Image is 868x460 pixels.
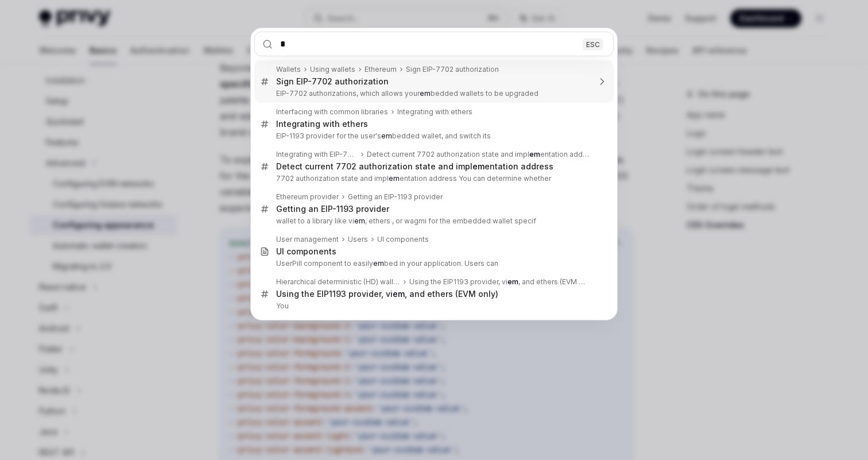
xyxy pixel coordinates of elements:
div: Integrating with ethers [276,119,368,129]
div: Ethereum [365,65,397,74]
p: wallet to a library like vi , ethers , or wagmi for the embedded wallet specif [276,217,590,226]
b: em [354,217,365,225]
div: Using wallets [310,65,355,74]
div: Hierarchical deterministic (HD) wallets [276,277,400,287]
b: em [389,174,400,183]
div: Users [348,235,368,244]
div: Wallets [276,65,301,74]
b: em [381,132,392,140]
div: Getting an EIP-1193 provider [276,204,389,214]
div: Sign EIP-7702 authorization [276,76,389,87]
p: EIP-1193 provider for the user's bedded wallet, and switch its [276,132,590,141]
div: Using the EIP1193 provider, vi , and ethers (EVM only) [276,289,498,299]
p: EIP-7702 authorizations, which allows your bedded wallets to be upgraded [276,89,590,98]
div: Using the EIP1193 provider, vi , and ethers (EVM only) [409,277,590,287]
b: em [472,161,485,171]
b: em [393,289,405,299]
div: Detect current 7702 authorization state and impl entation address [276,161,553,172]
div: Getting an EIP-1193 provider [348,192,443,202]
p: 7702 authorization state and impl entation address You can determine whether [276,174,590,183]
b: em [420,89,431,98]
div: ESC [583,38,603,50]
div: UI components [276,246,336,257]
div: Detect current 7702 authorization state and impl entation address [367,150,590,159]
div: User management [276,235,339,244]
div: Integrating with ethers [397,107,472,117]
b: em [373,259,384,268]
div: Interfacing with common libraries [276,107,388,117]
div: Sign EIP-7702 authorization [406,65,499,74]
b: em [507,277,518,286]
div: Integrating with EIP-7702 [276,150,358,159]
p: UserPill component to easily bed in your application. Users can [276,259,590,268]
div: Ethereum provider [276,192,339,202]
b: em [529,150,540,159]
div: UI components [377,235,429,244]
p: You [276,301,590,311]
